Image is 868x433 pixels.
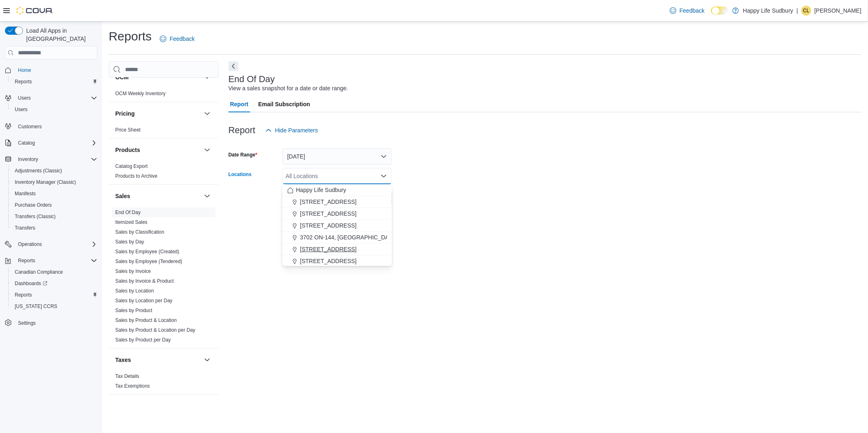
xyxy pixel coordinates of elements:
[282,243,392,255] button: [STREET_ADDRESS]
[258,96,310,112] span: Email Subscription
[300,210,356,218] span: [STREET_ADDRESS]
[109,125,219,138] div: Pricing
[18,140,35,146] span: Catalog
[15,269,63,275] span: Canadian Compliance
[170,35,195,43] span: Feedback
[115,259,182,264] a: Sales by Employee (Tendered)
[11,77,97,87] span: Reports
[11,189,39,199] a: Manifests
[115,219,148,225] a: Itemized Sales
[15,318,39,328] a: Settings
[109,161,219,184] div: Products
[15,318,97,328] span: Settings
[115,337,171,343] a: Sales by Product per Day
[11,279,97,288] span: Dashboards
[11,105,97,114] span: Users
[11,290,97,300] span: Reports
[2,239,101,250] button: Operations
[262,122,321,138] button: Hide Parameters
[300,257,356,265] span: [STREET_ADDRESS]
[18,67,31,74] span: Home
[282,196,392,208] button: [STREET_ADDRESS]
[115,268,151,274] a: Sales by Invoice
[15,154,97,164] span: Inventory
[115,373,139,379] span: Tax Details
[115,249,179,254] a: Sales by Employee (Created)
[18,257,35,264] span: Reports
[15,65,34,75] a: Home
[115,163,148,170] span: Catalog Export
[8,104,101,115] button: Users
[115,173,157,179] a: Products to Archive
[115,308,152,313] a: Sales by Product
[5,61,97,350] nav: Complex example
[115,192,130,200] h3: Sales
[275,126,318,134] span: Hide Parameters
[8,199,101,211] button: Purchase Orders
[115,373,139,379] a: Tax Details
[115,91,166,96] a: OCM Weekly Inventory
[11,177,97,187] span: Inventory Manager (Classic)
[115,146,140,154] h3: Products
[15,122,45,132] a: Customers
[282,148,392,165] button: [DATE]
[16,7,53,15] img: Cova
[115,239,144,245] a: Sales by Day
[11,279,51,288] a: Dashboards
[711,7,728,15] input: Dark Mode
[11,200,97,210] span: Purchase Orders
[115,192,201,200] button: Sales
[8,76,101,87] button: Reports
[115,278,174,284] a: Sales by Invoice & Product
[15,106,27,113] span: Users
[8,176,101,188] button: Inventory Manager (Classic)
[115,90,166,97] span: OCM Weekly Inventory
[202,145,212,155] button: Products
[8,266,101,278] button: Canadian Compliance
[11,177,79,187] a: Inventory Manager (Classic)
[115,288,154,294] a: Sales by Location
[115,356,131,364] h3: Taxes
[11,223,97,233] span: Transfers
[15,121,97,131] span: Customers
[115,258,182,265] span: Sales by Employee (Tendered)
[2,120,101,132] button: Customers
[115,209,141,216] span: End Of Day
[115,307,152,314] span: Sales by Product
[115,327,195,333] a: Sales by Product & Location per Day
[282,208,392,220] button: [STREET_ADDRESS]
[115,127,141,133] span: Price Sheet
[15,239,45,249] button: Operations
[15,256,38,266] button: Reports
[15,292,32,298] span: Reports
[2,154,101,165] button: Inventory
[18,123,42,130] span: Customers
[228,152,257,158] label: Date Range
[282,184,392,196] button: Happy Life Sudbury
[18,156,38,163] span: Inventory
[2,64,101,76] button: Home
[8,211,101,222] button: Transfers (Classic)
[8,301,101,312] button: [US_STATE] CCRS
[282,184,392,279] div: Choose from the following options
[8,188,101,199] button: Manifests
[11,166,97,176] span: Adjustments (Classic)
[109,89,219,102] div: OCM
[15,78,32,85] span: Reports
[115,317,177,323] a: Sales by Product & Location
[11,301,97,311] span: Washington CCRS
[115,173,157,179] span: Products to Archive
[202,109,212,118] button: Pricing
[202,355,212,365] button: Taxes
[115,327,195,333] span: Sales by Product & Location per Day
[380,173,387,179] button: Close list of options
[15,202,52,208] span: Purchase Orders
[11,267,97,277] span: Canadian Compliance
[11,200,55,210] a: Purchase Orders
[296,186,346,194] span: Happy Life Sudbury
[15,280,47,287] span: Dashboards
[115,146,201,154] button: Products
[300,233,397,241] span: 3702 ON-144, [GEOGRAPHIC_DATA]
[115,298,172,304] a: Sales by Location per Day
[300,198,356,206] span: [STREET_ADDRESS]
